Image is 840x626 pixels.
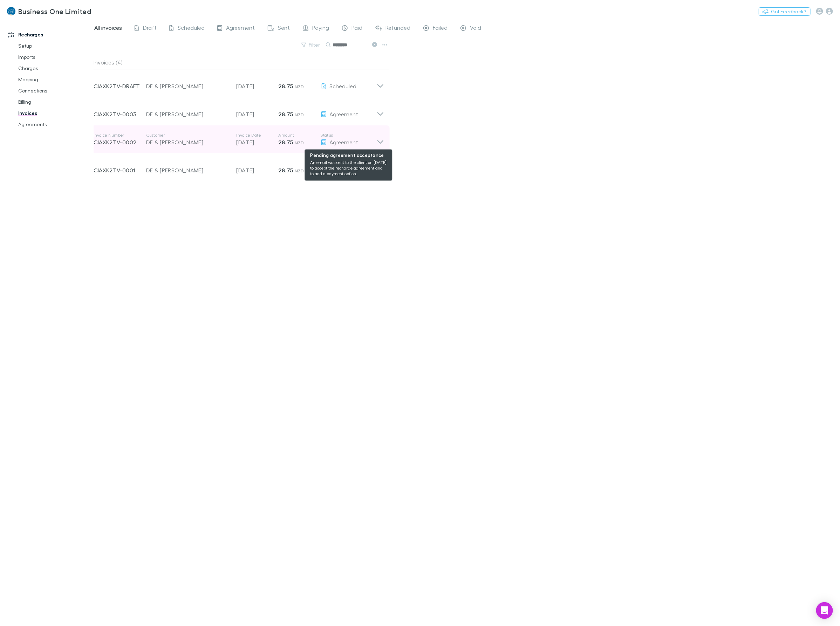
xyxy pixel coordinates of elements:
[11,119,99,130] a: Agreements
[816,602,833,619] div: Open Intercom Messenger
[386,24,411,33] span: Refunded
[330,167,375,173] span: Paid off-platform
[3,3,95,20] a: Business One Limited
[298,41,325,49] button: Filter
[146,132,230,138] p: Customer
[94,132,146,138] p: Invoice Number
[11,85,99,96] a: Connections
[11,63,99,74] a: Charges
[237,132,279,138] p: Invoice Date
[94,82,146,90] p: CIAXK2TV-DRAFT
[143,24,157,33] span: Draft
[279,83,293,90] strong: 28.75
[178,24,205,33] span: Scheduled
[11,96,99,108] a: Billing
[146,166,230,174] div: DE & [PERSON_NAME]
[237,166,279,174] p: [DATE]
[295,168,304,173] span: NZD
[18,7,91,15] h3: Business One Limited
[11,40,99,51] a: Setup
[330,111,358,117] span: Agreement
[279,111,293,118] strong: 28.75
[94,138,146,146] p: CIAXK2TV-0002
[94,24,122,33] span: All invoices
[146,138,230,146] div: DE & [PERSON_NAME]
[279,132,321,138] p: Amount
[1,29,99,40] a: Recharges
[88,97,390,125] div: CIAXK2TV-0003DE & [PERSON_NAME][DATE]28.75 NZDAgreement
[7,7,15,15] img: Business One Limited's Logo
[94,110,146,118] p: CIAXK2TV-0003
[88,125,390,153] div: Invoice NumberCIAXK2TV-0002CustomerDE & [PERSON_NAME]Invoice Date[DATE]Amount28.75 NZDStatus
[88,69,390,97] div: CIAXK2TV-DRAFTDE & [PERSON_NAME][DATE]28.75 NZDScheduled
[94,166,146,174] p: CIAXK2TV-0001
[226,24,255,33] span: Agreement
[295,140,304,145] span: NZD
[279,139,293,146] strong: 28.75
[11,108,99,119] a: Invoices
[330,139,358,145] span: Agreement
[237,110,279,118] p: [DATE]
[470,24,482,33] span: Void
[11,51,99,63] a: Imports
[321,132,377,138] p: Status
[237,138,279,146] p: [DATE]
[146,110,230,118] div: DE & [PERSON_NAME]
[279,167,293,174] strong: 28.75
[330,83,357,89] span: Scheduled
[759,7,811,16] button: Got Feedback?
[352,24,363,33] span: Paid
[295,112,304,117] span: NZD
[146,82,230,90] div: DE & [PERSON_NAME]
[11,74,99,85] a: Mapping
[433,24,448,33] span: Failed
[278,24,290,33] span: Sent
[295,84,304,89] span: NZD
[313,24,329,33] span: Paying
[88,153,390,181] div: CIAXK2TV-0001DE & [PERSON_NAME][DATE]28.75 NZDPaid off-platform
[237,82,279,90] p: [DATE]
